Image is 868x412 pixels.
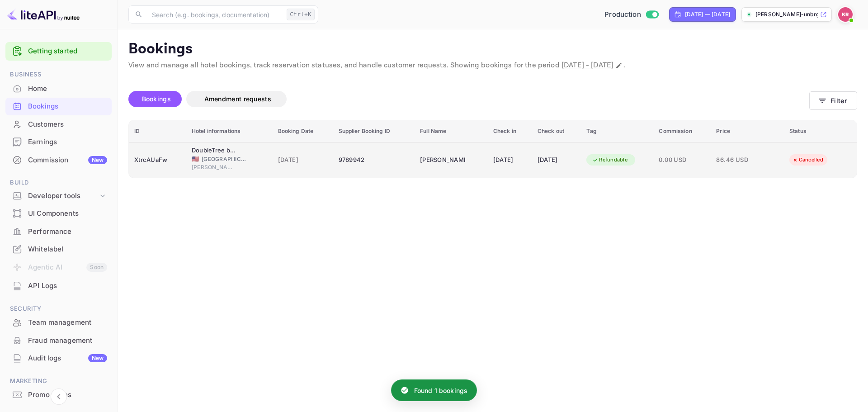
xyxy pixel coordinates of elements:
[28,119,107,130] div: Customers
[192,163,237,171] span: [PERSON_NAME]
[581,120,653,142] th: Tag
[5,116,112,133] div: Customers
[5,116,112,133] a: Customers
[809,91,857,110] button: Filter
[5,70,112,80] span: Business
[5,314,112,331] div: Team management
[28,191,98,201] div: Developer tools
[5,350,112,367] div: Audit logsNew
[838,7,853,22] img: Kobus Roux
[420,153,465,167] div: Samantha McCowan
[28,390,107,400] div: Promo codes
[28,244,107,255] div: Whitelabel
[273,120,333,142] th: Booking Date
[51,388,67,405] button: Collapse navigation
[287,9,315,20] div: Ctrl+K
[5,152,112,169] div: CommissionNew
[5,332,112,349] a: Fraud management
[28,336,107,346] div: Fraud management
[5,205,112,223] div: UI Components
[415,120,488,142] th: Full Name
[414,386,467,395] p: Found 1 bookings
[561,61,613,70] span: [DATE] - [DATE]
[134,153,181,167] div: XtrcAUaFw
[685,10,730,19] div: [DATE] — [DATE]
[5,188,112,204] div: Developer tools
[5,42,112,61] div: Getting started
[28,227,107,237] div: Performance
[339,153,410,167] div: 9789942
[5,332,112,350] div: Fraud management
[204,95,271,103] span: Amendment requests
[128,91,809,107] div: account-settings tabs
[28,46,107,57] a: Getting started
[5,133,112,151] div: Earnings
[5,223,112,241] div: Performance
[28,155,107,166] div: Commission
[5,205,112,222] a: UI Components
[28,353,107,364] div: Audit logs
[28,281,107,291] div: API Logs
[5,223,112,240] a: Performance
[28,101,107,112] div: Bookings
[5,98,112,115] div: Bookings
[146,5,283,24] input: Search (e.g. bookings, documentation)
[5,386,112,403] a: Promo codes
[88,354,107,362] div: New
[601,9,662,20] div: Switch to Sandbox mode
[5,80,112,98] div: Home
[129,120,186,142] th: ID
[142,95,171,103] span: Bookings
[278,155,328,165] span: [DATE]
[28,208,107,219] div: UI Components
[5,277,112,294] a: API Logs
[659,155,705,165] span: 0.00 USD
[5,80,112,97] a: Home
[5,314,112,331] a: Team management
[488,120,532,142] th: Check in
[28,317,107,328] div: Team management
[5,178,112,188] span: Build
[532,120,581,142] th: Check out
[604,9,641,20] span: Production
[5,304,112,314] span: Security
[5,241,112,258] div: Whitelabel
[192,156,199,162] span: United States of America
[186,120,273,142] th: Hotel informations
[5,376,112,386] span: Marketing
[7,7,80,22] img: LiteAPI logo
[28,84,107,94] div: Home
[493,153,527,167] div: [DATE]
[192,146,237,155] div: DoubleTree by Hilton Hotel Lawrence
[129,120,857,178] table: booking table
[128,40,857,58] p: Bookings
[5,241,112,257] a: Whitelabel
[784,120,857,142] th: Status
[5,386,112,404] div: Promo codes
[128,60,857,71] p: View and manage all hotel bookings, track reservation statuses, and handle customer requests. Sho...
[202,155,247,163] span: [GEOGRAPHIC_DATA]
[586,154,633,166] div: Refundable
[5,277,112,295] div: API Logs
[28,137,107,147] div: Earnings
[711,120,784,142] th: Price
[614,61,623,70] button: Change date range
[333,120,415,142] th: Supplier Booking ID
[653,120,711,142] th: Commission
[538,153,576,167] div: [DATE]
[716,155,761,165] span: 86.46 USD
[5,133,112,150] a: Earnings
[5,98,112,114] a: Bookings
[5,350,112,366] a: Audit logsNew
[786,154,829,166] div: Cancelled
[5,152,112,168] a: CommissionNew
[755,10,818,19] p: [PERSON_NAME]-unbrg.[PERSON_NAME]...
[88,156,107,164] div: New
